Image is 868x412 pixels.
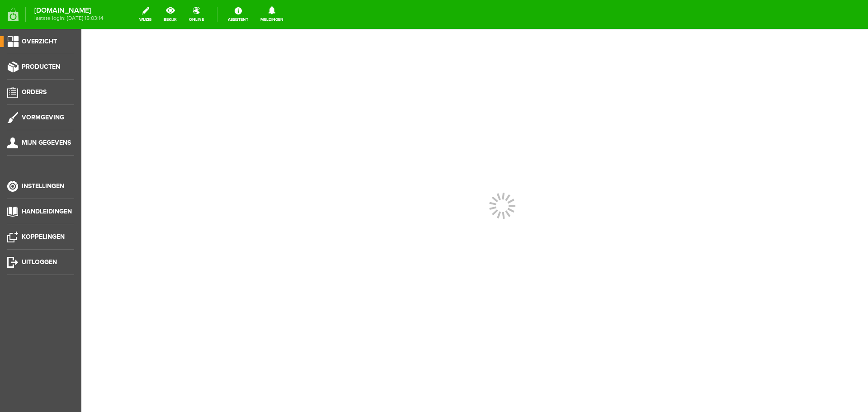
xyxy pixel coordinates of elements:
a: online [184,5,209,24]
span: Handleidingen [22,208,72,215]
span: Overzicht [22,38,57,45]
span: Uitloggen [22,258,57,266]
span: Koppelingen [22,233,65,241]
a: Meldingen [255,5,289,24]
span: Mijn gegevens [22,139,71,147]
a: Assistent [222,5,254,24]
span: Orders [22,88,47,96]
strong: [DOMAIN_NAME] [34,8,104,13]
a: bekijk [158,5,182,24]
span: Instellingen [22,182,64,190]
span: Producten [22,63,60,71]
a: wijzig [134,5,157,24]
span: Vormgeving [22,114,64,121]
span: laatste login: [DATE] 15:03:14 [34,16,104,21]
